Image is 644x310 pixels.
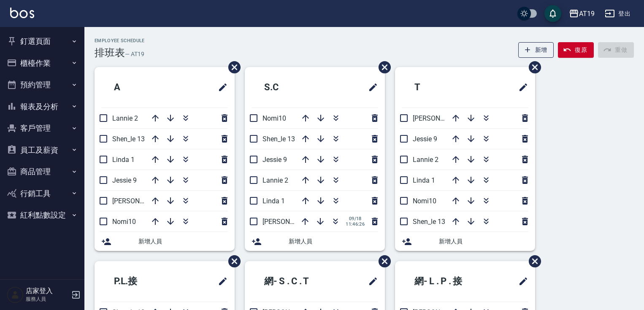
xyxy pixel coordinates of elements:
h2: T [402,72,473,102]
span: Jessie 9 [262,156,287,164]
button: 行銷工具 [3,183,81,205]
h2: P.L.接 [101,266,181,297]
span: Lannie 2 [413,156,438,164]
span: 修改班表的標題 [363,77,378,97]
span: 刪除班表 [222,249,242,274]
span: 修改班表的標題 [513,77,528,97]
div: 新增人員 [395,232,535,251]
span: 刪除班表 [522,249,542,274]
span: Shen_le 13 [413,218,445,226]
img: Logo [10,8,34,18]
span: [PERSON_NAME] 6 [112,197,168,205]
span: Lannie 2 [262,176,288,184]
button: 新增 [518,42,554,58]
h5: 店家登入 [26,287,69,295]
button: 報表及分析 [3,96,81,118]
span: 修改班表的標題 [363,271,378,291]
span: Shen_le 13 [112,135,145,143]
span: 修改班表的標題 [513,271,528,291]
span: 刪除班表 [372,249,392,274]
h6: — AT19 [125,50,144,59]
span: [PERSON_NAME] 6 [413,114,469,122]
button: 登出 [601,6,634,22]
span: 新增人員 [289,237,378,246]
span: Linda 1 [262,197,285,205]
span: Lannie 2 [112,114,138,122]
span: 11:46:26 [346,221,365,227]
p: 服務人員 [26,295,69,303]
h2: S.C [252,72,327,102]
h2: 網- S . C . T [252,266,342,297]
span: [PERSON_NAME] 6 [262,218,319,226]
span: 刪除班表 [372,55,392,80]
span: 修改班表的標題 [213,271,228,291]
button: 客戶管理 [3,117,81,139]
button: 預約管理 [3,74,81,96]
button: 釘選頁面 [3,30,81,52]
div: 新增人員 [95,232,235,251]
span: 刪除班表 [222,55,242,80]
h3: 排班表 [95,47,125,59]
span: Linda 1 [413,176,435,184]
button: 櫃檯作業 [3,52,81,74]
span: Nomi10 [262,114,286,122]
div: 新增人員 [245,232,385,251]
span: 新增人員 [439,237,528,246]
span: Jessie 9 [112,176,137,184]
span: 修改班表的標題 [213,77,228,97]
button: 員工及薪資 [3,139,81,161]
button: 商品管理 [3,161,81,183]
button: 復原 [558,42,594,58]
button: 紅利點數設定 [3,204,81,226]
span: Jessie 9 [413,135,437,143]
h2: A [101,72,173,102]
button: save [544,5,561,22]
span: Linda 1 [112,156,135,164]
span: Nomi10 [413,197,436,205]
h2: 網- L . P . 接 [402,266,494,297]
span: Shen_le 13 [262,135,295,143]
span: 09/18 [346,216,365,221]
span: 新增人員 [138,237,228,246]
div: AT19 [579,8,595,19]
span: Nomi10 [112,218,136,226]
h2: Employee Schedule [95,38,145,43]
span: 刪除班表 [522,55,542,80]
img: Person [7,286,24,303]
button: AT19 [566,5,598,22]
